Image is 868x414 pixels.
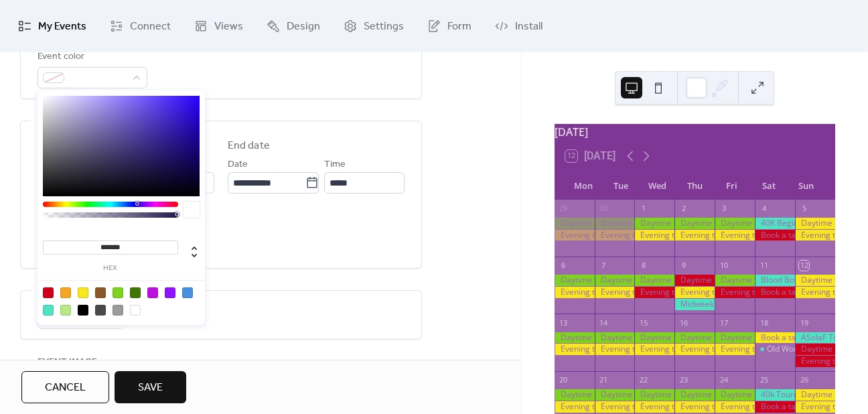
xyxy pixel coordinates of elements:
[334,5,414,47] a: Settings
[447,16,472,38] span: Form
[565,173,602,200] div: Mon
[595,344,635,355] div: Evening table
[674,344,715,355] div: Evening table
[555,401,595,413] div: Evening table
[674,389,715,401] div: Daytime table
[324,157,346,173] span: Time
[678,204,689,214] div: 2
[715,344,755,355] div: Evening table
[715,287,755,298] div: Evening table
[719,318,729,328] div: 17
[715,401,755,413] div: Evening table
[795,344,835,355] div: Daytime table
[113,305,123,316] div: #9B9B9B
[515,16,542,38] span: Install
[184,5,253,47] a: Views
[799,318,809,328] div: 19
[555,124,835,140] div: [DATE]
[595,218,635,229] div: Daytime table
[755,332,795,344] div: Book a table
[8,5,96,47] a: My Events
[715,275,755,286] div: Daytime table
[638,261,648,271] div: 8
[100,5,181,47] a: Connect
[559,261,569,271] div: 6
[795,332,835,344] div: ASoIaF Tournament
[228,138,270,154] div: End date
[715,218,755,229] div: Daytime table
[799,261,809,271] div: 12
[715,230,755,241] div: Evening table
[595,287,635,298] div: Evening table
[130,287,141,298] div: #417505
[634,389,674,401] div: Daytime table
[759,204,769,214] div: 4
[795,230,835,241] div: Evening table
[634,218,674,229] div: Daytime table
[595,275,635,286] div: Daytime table
[674,299,715,310] div: Midweek Masters
[674,230,715,241] div: Evening table
[674,218,715,229] div: Daytime table
[38,16,86,38] span: My Events
[634,275,674,286] div: Daytime table
[595,401,635,413] div: Evening table
[60,305,71,316] div: #B8E986
[130,16,171,38] span: Connect
[595,389,635,401] div: Daytime table
[795,356,835,367] div: Evening table
[799,375,809,385] div: 26
[795,275,835,286] div: Daytime table
[715,332,755,344] div: Daytime table
[287,16,320,38] span: Design
[228,157,248,173] span: Date
[755,230,795,241] div: Book a table
[43,305,54,316] div: #50E3C2
[678,261,689,271] div: 9
[38,354,97,370] span: Event image
[759,261,769,271] div: 11
[634,287,674,298] div: Evening table
[678,375,689,385] div: 23
[755,389,795,401] div: 40k Tournament
[795,389,835,401] div: Daytime table
[715,389,755,401] div: Daytime table
[674,332,715,344] div: Daytime table
[719,375,729,385] div: 24
[43,265,178,272] label: hex
[78,287,88,298] div: #F8E71C
[555,275,595,286] div: Daytime table
[78,305,88,316] div: #000000
[755,287,795,298] div: Book a table
[638,318,648,328] div: 15
[634,344,674,355] div: Evening table
[555,389,595,401] div: Daytime table
[115,371,186,403] button: Save
[555,332,595,344] div: Daytime table
[60,287,71,298] div: #F5A623
[755,401,795,413] div: Book a table
[674,287,715,298] div: Evening table
[674,401,715,413] div: Evening table
[138,380,163,396] span: Save
[95,287,106,298] div: #8B572A
[634,332,674,344] div: Daytime table
[595,230,635,241] div: Evening table
[795,401,835,413] div: Evening table
[634,230,674,241] div: Evening table
[147,287,158,298] div: #BD10E0
[555,287,595,298] div: Evening table
[599,375,609,385] div: 21
[795,218,835,229] div: Daytime table
[21,371,109,403] button: Cancel
[795,287,835,298] div: Evening table
[678,318,689,328] div: 16
[755,218,795,229] div: 40K Beginners Tournament
[45,380,86,396] span: Cancel
[634,401,674,413] div: Evening table
[799,204,809,214] div: 5
[639,173,676,200] div: Wed
[43,287,54,298] div: #D0021B
[38,49,145,65] div: Event color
